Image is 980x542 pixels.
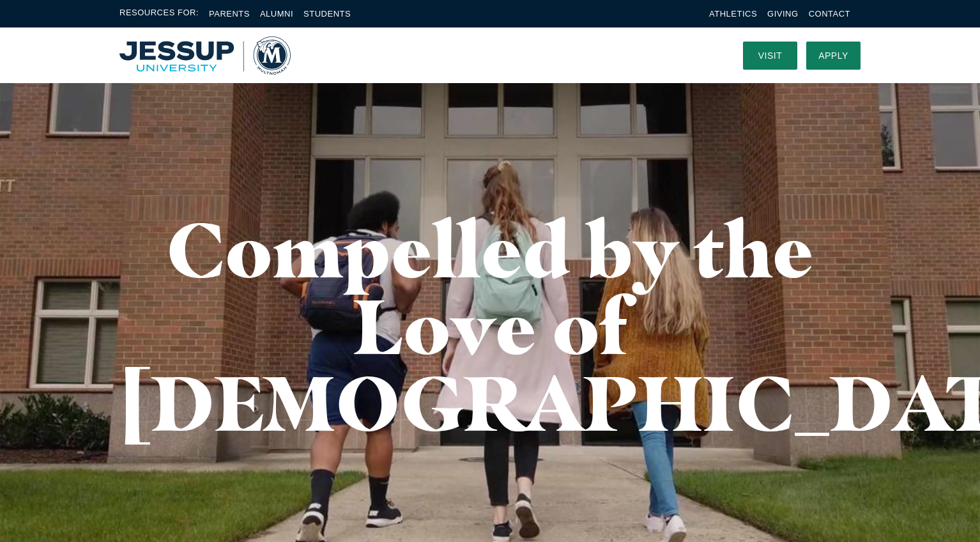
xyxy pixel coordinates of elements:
a: Students [303,9,351,19]
a: Parents [209,9,250,19]
span: Resources For: [119,6,199,21]
a: Home [119,36,291,75]
a: Apply [806,42,861,70]
img: Multnomah University Logo [119,36,291,75]
a: Athletics [709,9,757,19]
a: Contact [809,9,850,19]
a: Alumni [260,9,293,19]
h1: Compelled by the Love of [DEMOGRAPHIC_DATA] [119,211,861,441]
a: Giving [767,9,799,19]
a: Visit [743,42,797,70]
